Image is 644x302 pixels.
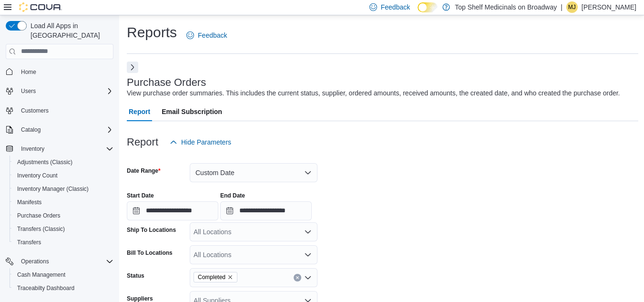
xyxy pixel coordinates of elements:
[304,228,312,236] button: Open list of options
[13,210,64,221] a: Purchase Orders
[21,126,41,134] span: Catalog
[2,65,117,79] button: Home
[13,282,113,294] span: Traceabilty Dashboard
[129,102,150,121] span: Report
[10,222,117,236] button: Transfers (Classic)
[227,274,233,280] button: Remove Completed from selection in this group
[568,1,576,13] span: MJ
[21,145,44,153] span: Inventory
[13,197,113,208] span: Manifests
[561,1,562,13] p: |
[381,2,410,12] span: Feedback
[13,223,69,235] a: Transfers (Classic)
[127,77,206,88] h3: Purchase Orders
[127,136,158,148] h3: Report
[10,156,117,169] button: Adjustments (Classic)
[17,158,72,166] span: Adjustments (Classic)
[13,269,113,281] span: Cash Management
[13,156,76,168] a: Adjustments (Classic)
[2,123,117,136] button: Catalog
[127,249,173,257] label: Bill To Locations
[13,197,45,208] a: Manifests
[10,196,117,209] button: Manifests
[127,226,176,234] label: Ship To Locations
[13,210,113,221] span: Purchase Orders
[183,26,231,45] a: Feedback
[220,192,245,199] label: End Date
[198,272,225,282] span: Completed
[198,31,227,40] span: Feedback
[2,104,117,117] button: Customers
[2,255,117,268] button: Operations
[27,21,113,40] span: Load All Apps in [GEOGRAPHIC_DATA]
[13,170,113,181] span: Inventory Count
[21,87,36,95] span: Users
[17,143,48,155] button: Inventory
[13,183,92,195] a: Inventory Manager (Classic)
[13,183,113,195] span: Inventory Manager (Classic)
[181,137,231,147] span: Hide Parameters
[17,225,65,233] span: Transfers (Classic)
[194,272,237,282] span: Completed
[17,256,53,267] button: Operations
[304,251,312,259] button: Open list of options
[127,192,154,199] label: Start Date
[13,237,113,248] span: Transfers
[17,172,58,179] span: Inventory Count
[21,68,36,76] span: Home
[127,167,161,175] label: Date Range
[2,142,117,156] button: Inventory
[10,236,117,249] button: Transfers
[17,104,113,116] span: Customers
[566,1,578,13] div: Melisa Johnson
[127,272,144,280] label: Status
[13,156,113,168] span: Adjustments (Classic)
[17,124,44,135] button: Catalog
[17,256,113,267] span: Operations
[10,169,117,182] button: Inventory Count
[13,282,78,294] a: Traceabilty Dashboard
[17,85,113,97] span: Users
[17,66,40,78] a: Home
[220,201,312,220] input: Press the down key to open a popover containing a calendar.
[17,271,65,279] span: Cash Management
[17,66,113,78] span: Home
[127,23,177,42] h1: Reports
[17,239,41,246] span: Transfers
[13,269,69,281] a: Cash Management
[21,258,49,265] span: Operations
[19,2,62,12] img: Cova
[17,212,61,219] span: Purchase Orders
[21,107,49,115] span: Customers
[13,170,61,181] a: Inventory Count
[10,209,117,222] button: Purchase Orders
[127,201,218,220] input: Press the down key to open a popover containing a calendar.
[166,133,235,152] button: Hide Parameters
[162,102,222,121] span: Email Subscription
[304,274,312,281] button: Open list of options
[455,1,557,13] p: Top Shelf Medicinals on Broadway
[17,185,89,193] span: Inventory Manager (Classic)
[10,182,117,196] button: Inventory Manager (Classic)
[17,198,41,206] span: Manifests
[190,163,317,182] button: Custom Date
[10,268,117,281] button: Cash Management
[17,284,74,292] span: Traceabilty Dashboard
[17,124,113,135] span: Catalog
[127,88,620,98] div: View purchase order summaries. This includes the current status, supplier, ordered amounts, recei...
[2,84,117,98] button: Users
[17,105,52,116] a: Customers
[294,274,301,281] button: Clear input
[582,1,636,13] p: [PERSON_NAME]
[13,223,113,235] span: Transfers (Classic)
[127,62,138,73] button: Next
[418,2,438,12] input: Dark Mode
[17,143,113,155] span: Inventory
[17,85,40,97] button: Users
[10,281,117,295] button: Traceabilty Dashboard
[13,237,45,248] a: Transfers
